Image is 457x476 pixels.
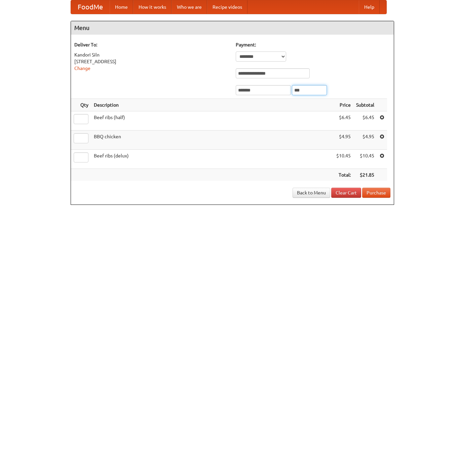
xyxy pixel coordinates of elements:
td: $10.45 [334,150,353,169]
td: $10.45 [353,150,377,169]
th: Qty [71,99,91,111]
h5: Deliver To: [74,41,229,48]
th: Description [91,99,334,111]
th: Price [334,99,353,111]
td: $6.45 [334,111,353,131]
div: Kandori Siln [74,51,229,58]
h5: Payment: [236,41,390,48]
button: Purchase [362,188,390,198]
a: Change [74,66,90,71]
td: $6.45 [353,111,377,131]
th: $21.85 [353,169,377,181]
div: [STREET_ADDRESS] [74,58,229,65]
a: FoodMe [71,0,110,14]
td: $4.95 [334,131,353,150]
a: Back to Menu [293,188,330,198]
a: Recipe videos [207,0,247,14]
th: Subtotal [353,99,377,111]
td: Beef ribs (half) [91,111,334,131]
a: How it works [133,0,172,14]
td: $4.95 [353,131,377,150]
th: Total: [334,169,353,181]
a: Who we are [172,0,207,14]
a: Home [110,0,133,14]
a: Help [359,0,380,14]
td: BBQ chicken [91,131,334,150]
a: Clear Cart [331,188,361,198]
h4: Menu [71,21,394,35]
td: Beef ribs (delux) [91,150,334,169]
